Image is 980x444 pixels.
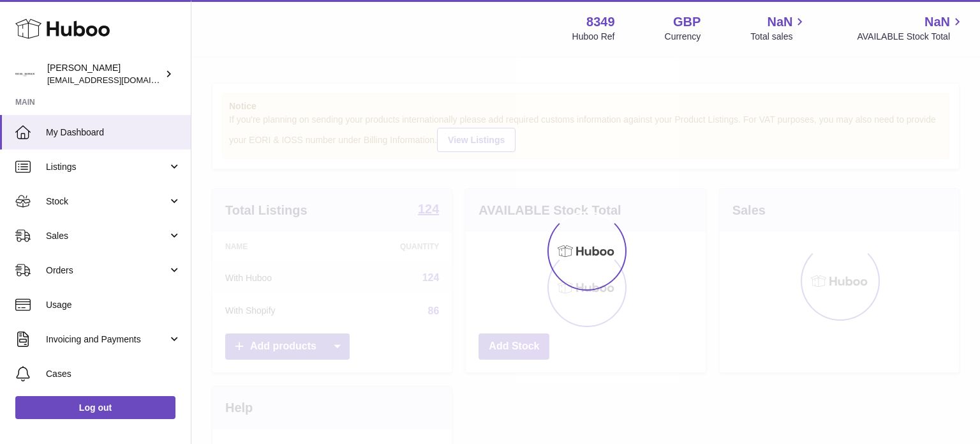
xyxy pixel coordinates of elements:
span: Stock [46,195,168,208]
strong: 8349 [586,13,615,31]
span: Listings [46,161,168,173]
a: Log out [15,396,175,419]
span: Invoicing and Payments [46,333,168,346]
div: Huboo Ref [572,31,615,43]
span: Sales [46,230,168,242]
span: Usage [46,299,181,311]
a: NaN AVAILABLE Stock Total [857,13,965,43]
div: [PERSON_NAME] [47,62,162,86]
span: [EMAIL_ADDRESS][DOMAIN_NAME] [47,75,188,85]
a: NaN Total sales [750,13,807,43]
span: NaN [924,13,950,31]
div: Currency [665,31,701,43]
strong: GBP [673,13,701,31]
span: Total sales [750,31,807,43]
span: Cases [46,368,181,380]
span: Orders [46,264,168,277]
span: AVAILABLE Stock Total [857,31,965,43]
img: internalAdmin-8349@internal.huboo.com [15,65,34,84]
span: NaN [767,13,792,31]
span: My Dashboard [46,126,181,139]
